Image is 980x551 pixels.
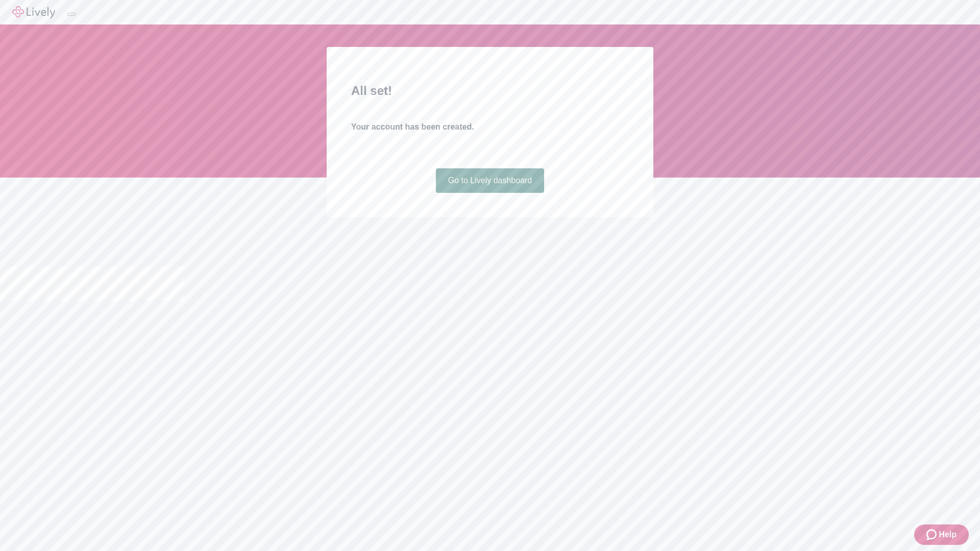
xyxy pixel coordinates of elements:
[351,121,629,133] h4: Your account has been created.
[939,529,957,541] span: Help
[926,529,939,541] svg: Zendesk support icon
[67,13,76,16] button: Log out
[436,168,545,193] a: Go to Lively dashboard
[351,82,629,100] h2: All set!
[12,6,55,18] img: Lively
[914,524,969,545] button: Zendesk support iconHelp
